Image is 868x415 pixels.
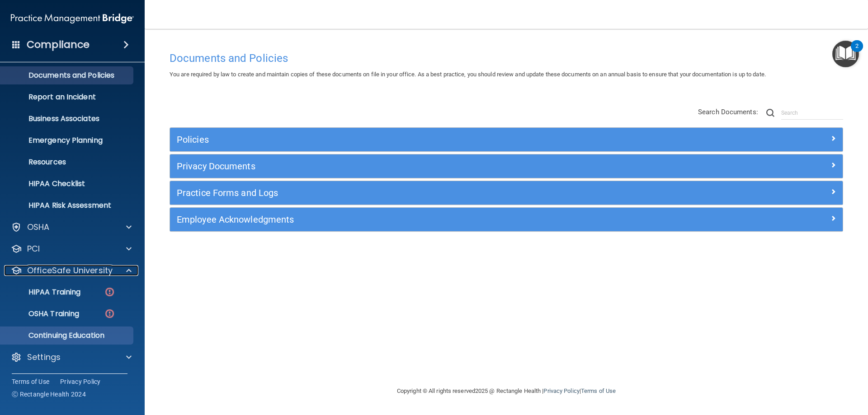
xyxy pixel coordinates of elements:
a: Settings [11,352,132,363]
a: Privacy Policy [60,377,101,386]
a: PCI [11,243,132,254]
p: Resources [6,158,129,167]
span: Ⓒ Rectangle Health 2024 [12,390,86,399]
p: Documents and Policies [6,71,129,80]
a: Practice Forms and Logs [177,186,836,200]
img: danger-circle.6113f641.png [104,286,115,298]
p: Emergency Planning [6,136,129,145]
p: Report an Incident [6,93,129,102]
a: OSHA [11,222,132,233]
h4: Compliance [27,38,90,51]
p: HIPAA Training [6,288,80,297]
a: Privacy Documents [177,159,836,173]
iframe: Drift Widget Chat Controller [712,351,857,387]
p: OfficeSafe University [27,265,113,276]
p: Business Associates [6,114,129,123]
h5: Practice Forms and Logs [177,188,668,198]
p: OSHA Training [6,309,79,318]
div: 2 [855,46,859,58]
a: Employee Acknowledgments [177,212,836,227]
a: Terms of Use [581,387,616,394]
div: Copyright © All rights reserved 2025 @ Rectangle Health | | [341,377,671,406]
img: ic-search.3b580494.png [766,109,774,117]
input: Search [781,106,843,120]
span: You are required by law to create and maintain copies of these documents on file in your office. ... [170,71,766,78]
button: Open Resource Center, 2 new notifications [832,41,859,67]
img: danger-circle.6113f641.png [104,308,115,319]
p: PCI [27,243,40,254]
span: Search Documents: [698,108,758,116]
a: Privacy Policy [543,387,579,394]
p: Settings [27,352,61,363]
p: HIPAA Risk Assessment [6,201,129,210]
img: PMB logo [11,9,134,28]
h5: Employee Acknowledgments [177,214,668,224]
p: OSHA [27,222,50,233]
a: Policies [177,132,836,147]
p: HIPAA Checklist [6,179,129,188]
a: OfficeSafe University [11,265,132,276]
p: Continuing Education [6,331,129,340]
h4: Documents and Policies [170,52,843,64]
a: Terms of Use [12,377,49,386]
h5: Policies [177,135,668,145]
h5: Privacy Documents [177,161,668,171]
